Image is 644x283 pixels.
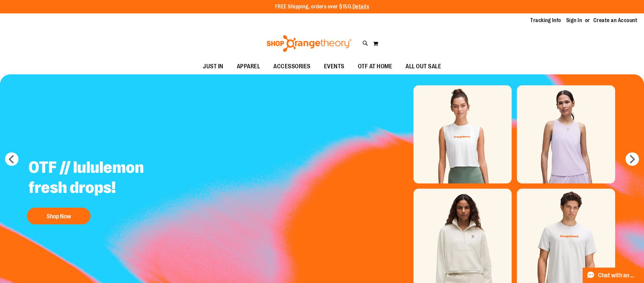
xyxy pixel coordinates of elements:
button: prev [5,152,18,166]
a: Sign In [566,17,582,24]
h2: OTF // lululemon fresh drops! [23,152,190,204]
button: next [626,152,639,166]
span: Chat with an Expert [598,272,636,279]
span: EVENTS [324,59,344,74]
span: ALL OUT SALE [406,59,441,74]
button: Shop Now [27,208,91,224]
img: Shop Orangetheory [266,35,353,52]
a: Details [353,4,369,10]
span: ACCESSORIES [273,59,311,74]
span: APPAREL [237,59,260,74]
a: OTF // lululemon fresh drops! Shop Now [23,152,190,228]
span: OTF AT HOME [358,59,392,74]
button: Chat with an Expert [583,268,640,283]
a: Tracking Info [530,17,561,24]
span: JUST IN [203,59,223,74]
a: Create an Account [593,17,638,24]
p: FREE Shipping, orders over $150. [275,3,369,11]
